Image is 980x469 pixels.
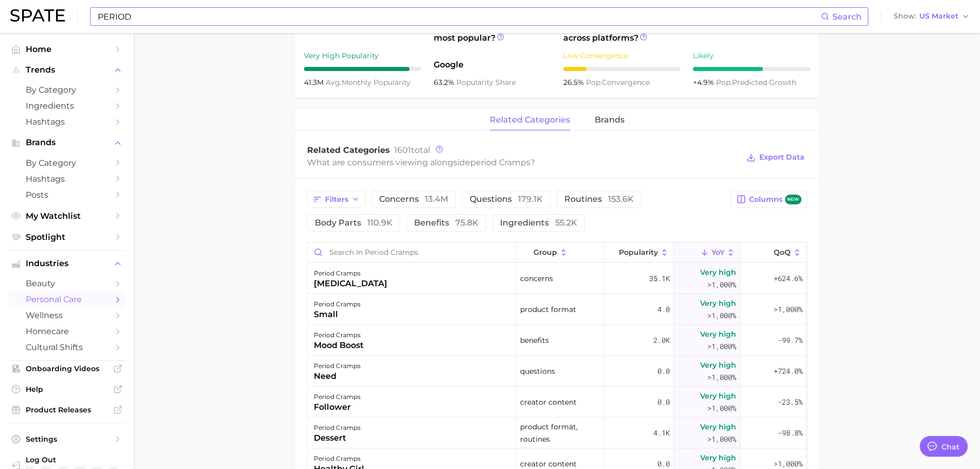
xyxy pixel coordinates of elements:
span: 1601 [394,145,411,155]
span: >1,000% [774,459,803,468]
button: Filters [307,190,365,208]
div: period cramps [314,267,387,280]
span: >1,000% [774,304,803,314]
div: period cramps [314,422,361,434]
span: by Category [26,85,108,95]
span: 26.5% [563,78,586,87]
div: 2 / 10 [563,67,681,71]
a: beauty [8,275,126,291]
div: dessert [314,432,361,444]
span: benefits [414,219,478,227]
a: Onboarding Videos [8,361,126,376]
span: new [785,195,801,204]
div: Very High Popularity [304,49,421,62]
span: Log Out [26,455,131,464]
span: Hashtags [26,117,108,127]
div: period cramps [314,298,361,310]
span: >1,000% [707,280,736,289]
button: Export Data [744,150,807,165]
span: 41.3m [304,78,326,87]
div: follower [314,401,361,413]
span: Very high [700,390,736,402]
span: Columns [749,195,801,204]
span: group [533,248,557,256]
img: SPATE [10,9,65,22]
span: US Market [919,13,958,19]
a: Hashtags [8,171,126,187]
div: period cramps [314,391,361,403]
span: +724.0% [774,365,803,377]
div: Likely [693,49,810,62]
span: >1,000% [707,341,736,351]
span: Which platform is most popular? [434,20,551,54]
span: Filters [325,195,348,204]
span: creator content [520,396,577,408]
a: Settings [8,431,126,447]
span: Popularity [619,248,658,256]
span: by Category [26,158,108,168]
span: brands [595,115,625,125]
span: 35.1k [649,272,670,285]
a: Home [8,41,126,57]
a: Ingredients [8,98,126,114]
a: cultural shifts [8,339,126,355]
span: Help [26,385,108,394]
span: Very high [700,328,736,340]
span: YoY [711,248,724,256]
span: benefits [520,334,549,346]
span: concerns [520,272,553,285]
button: Brands [8,135,126,150]
span: period cramps [470,158,530,167]
span: +4.9% [693,78,716,87]
span: ingredients [500,219,577,227]
span: >1,000% [707,372,736,382]
button: QoQ [740,242,806,263]
span: My Watchlist [26,211,108,221]
span: Posts [26,190,108,200]
a: personal care [8,291,126,307]
span: wellness [26,310,108,320]
span: Settings [26,435,108,444]
span: 110.9k [367,218,393,228]
span: Spotlight [26,232,108,242]
button: Industries [8,256,126,271]
abbr: popularity index [716,78,732,87]
div: What are consumers viewing alongside ? [307,155,739,169]
span: 0.0 [657,396,670,408]
span: QoQ [774,248,791,256]
span: 2.0k [653,334,670,346]
input: Search here for a brand, industry, or ingredient [97,8,821,25]
a: Help [8,381,126,397]
button: ShowUS Market [891,10,972,23]
span: cultural shifts [26,342,108,352]
a: Spotlight [8,229,126,245]
span: product format [520,303,576,316]
span: 4.0 [657,303,670,316]
span: Export Data [759,153,805,162]
a: My Watchlist [8,208,126,224]
span: popularity share [456,78,516,87]
a: Posts [8,187,126,203]
button: YoY [674,242,740,263]
span: predicted growth [716,78,796,87]
span: Related Categories [307,145,390,155]
span: -23.5% [778,396,803,408]
span: personal care [26,294,108,304]
button: Trends [8,62,126,78]
span: 179.1k [518,194,543,204]
div: mood boost [314,339,364,352]
div: need [314,370,361,383]
span: +624.6% [774,272,803,285]
span: Ingredients [26,101,108,111]
span: >1,000% [707,403,736,413]
span: homecare [26,326,108,336]
a: by Category [8,82,126,98]
a: wellness [8,307,126,323]
abbr: average [326,78,342,87]
div: period cramps [314,453,364,465]
span: convergence [586,78,650,87]
span: Product Releases [26,405,108,414]
span: total [394,145,430,155]
span: product format, routines [520,421,600,445]
div: small [314,308,361,321]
